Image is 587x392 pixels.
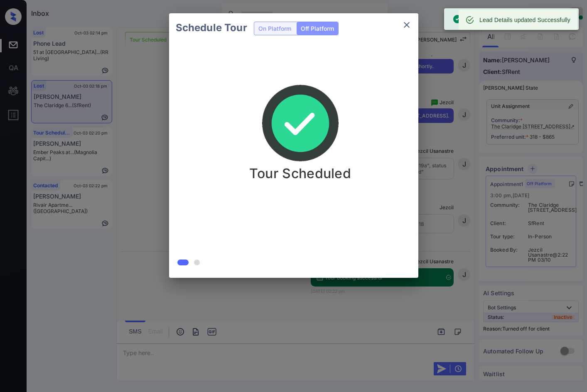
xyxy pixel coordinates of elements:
button: close [398,17,415,33]
img: success.888e7dccd4847a8d9502.gif [259,82,342,165]
h2: Schedule Tour [169,13,254,42]
div: Lead Details updated Successfully [479,12,570,27]
div: Off-Platform Tour scheduled successfully [452,11,564,27]
p: Tour Scheduled [249,165,351,181]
